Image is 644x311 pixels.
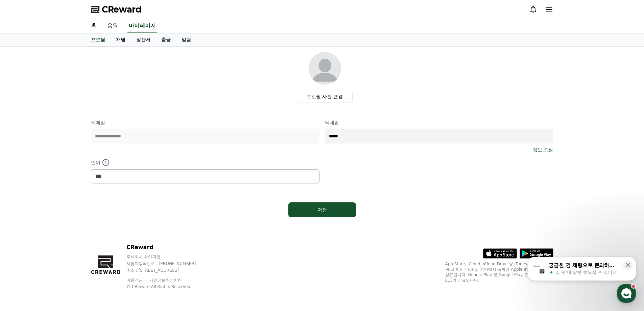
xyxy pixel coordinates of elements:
[126,243,209,251] p: CReward
[21,225,25,230] span: 홈
[297,90,353,103] label: 프로필 사진 변경
[445,261,553,283] p: App Store, iCloud, iCloud Drive 및 iTunes Store는 미국과 그 밖의 나라 및 지역에서 등록된 Apple Inc.의 서비스 상표입니다. Goo...
[91,158,319,166] p: 언어
[149,278,182,283] a: 개인정보처리방침
[102,4,142,15] span: CReward
[156,34,176,46] a: 출금
[309,52,341,85] img: profile_image
[86,19,102,33] a: 홈
[302,206,342,213] div: 저장
[126,284,209,289] p: © CReward All Rights Reserved.
[102,19,123,33] a: 음원
[131,34,156,46] a: 정산서
[2,215,45,231] a: 홈
[126,278,148,283] a: 이용약관
[45,215,87,231] a: 대화
[91,119,319,126] p: 이메일
[104,225,113,230] span: 설정
[176,34,196,46] a: 알림
[533,146,553,153] a: 정보 수정
[111,34,131,46] a: 채널
[126,268,209,273] p: 주소 : [STREET_ADDRESS]
[126,261,209,266] p: 사업자등록번호 : [PHONE_NUMBER]
[288,202,356,217] button: 저장
[87,215,130,231] a: 설정
[325,119,553,126] p: 닉네임
[126,254,209,260] p: 주식회사 와이피랩
[88,34,108,46] a: 프로필
[127,19,157,33] a: 마이페이지
[62,225,70,230] span: 대화
[91,4,142,15] a: CReward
